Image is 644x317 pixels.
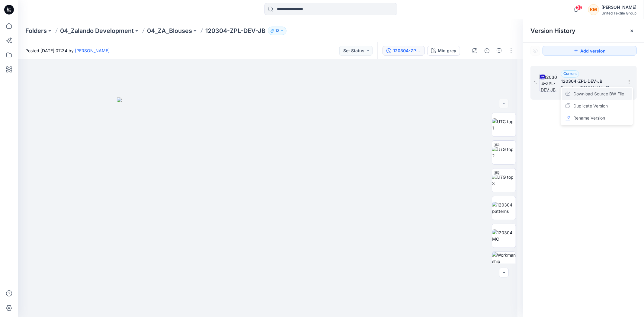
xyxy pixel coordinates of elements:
[561,85,621,91] span: Posted by: Jolanta Bizunoviciene
[530,46,540,56] button: Show Hidden Versions
[563,71,577,76] span: Current
[482,46,492,56] button: Details
[438,47,456,54] div: Mid grey
[75,48,110,53] a: [PERSON_NAME]
[573,102,608,110] span: Duplicate Version
[573,114,605,122] span: Rename Version
[492,146,516,159] img: UTG top 2
[539,74,557,92] img: 120304-ZPL-DEV-JB
[383,46,425,56] button: 120304-ZPL-DEV-JB
[534,80,537,85] span: 1.
[601,4,636,11] div: [PERSON_NAME]
[60,27,134,35] a: 04_Zalando Development
[630,28,634,33] button: Close
[492,118,516,131] img: UTG top 1
[530,27,575,34] span: Version History
[117,98,419,317] img: eyJhbGciOiJIUzI1NiIsImtpZCI6IjAiLCJzbHQiOiJzZXMiLCJ0eXAiOiJKV1QifQ.eyJkYXRhIjp7InR5cGUiOiJzdG9yYW...
[147,27,192,35] a: 04_ZA_Blouses
[543,46,637,56] button: Add version
[561,78,621,85] h5: 120304-ZPL-DEV-JB
[205,27,265,35] p: 120304-ZPL-DEV-JB
[268,27,287,35] button: 12
[427,46,460,56] button: Mid grey
[492,202,516,214] img: 120304 patterns
[492,174,516,187] img: UTG top 3
[393,47,421,54] div: 120304-ZPL-DEV-JB
[492,252,516,275] img: Workmanship illustrations (22)
[25,47,110,54] span: Posted [DATE] 07:34 by
[601,11,636,15] div: United Textile Group
[588,4,599,15] div: KM
[275,27,279,34] p: 12
[573,90,624,98] span: Download Source BW File
[492,229,516,242] img: 120304 MC
[576,5,582,10] span: 35
[25,27,47,35] a: Folders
